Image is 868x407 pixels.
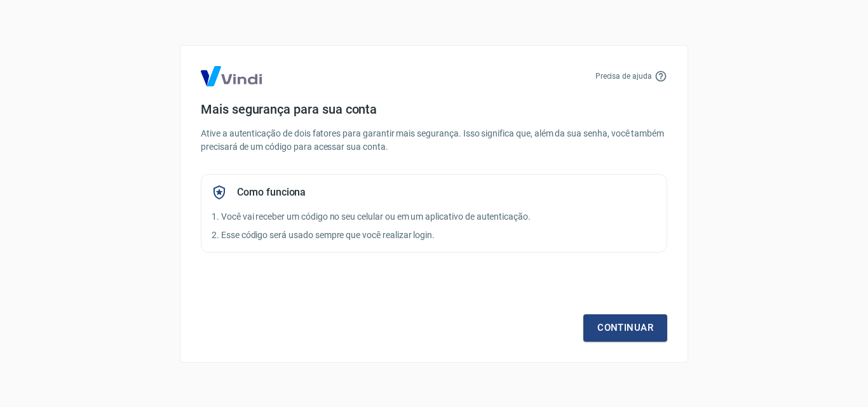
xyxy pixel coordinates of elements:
h5: Como funciona [237,186,306,199]
h4: Mais segurança para sua conta [201,102,667,117]
p: Precisa de ajuda [595,70,652,82]
img: Logo Vind [201,66,262,86]
p: 2. Esse código será usado sempre que você realizar login. [212,229,656,242]
a: Continuar [583,314,667,341]
p: 1. Você vai receber um código no seu celular ou em um aplicativo de autenticação. [212,210,656,224]
p: Ative a autenticação de dois fatores para garantir mais segurança. Isso significa que, além da su... [201,127,667,154]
